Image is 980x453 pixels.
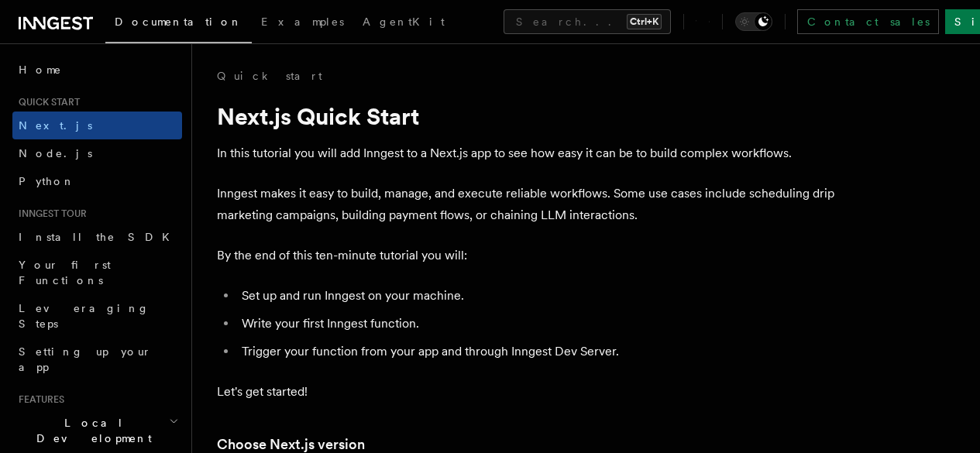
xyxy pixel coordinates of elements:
a: Setting up your app [12,338,182,381]
span: AgentKit [363,15,445,28]
span: Next.js [19,119,92,132]
p: Let's get started! [217,381,837,403]
a: AgentKit [353,5,454,42]
span: Leveraging Steps [19,302,150,330]
button: Toggle dark mode [735,12,772,31]
span: Examples [261,15,344,28]
a: Contact sales [797,9,939,34]
a: Python [12,167,182,195]
a: Install the SDK [12,223,182,251]
li: Write your first Inngest function. [237,313,837,335]
kbd: Ctrl+K [627,14,662,29]
span: Local Development [12,415,169,446]
a: Home [12,56,182,84]
span: Inngest tour [12,208,87,220]
a: Next.js [12,112,182,139]
p: Inngest makes it easy to build, manage, and execute reliable workflows. Some use cases include sc... [217,183,837,226]
a: Leveraging Steps [12,294,182,338]
span: Quick start [12,96,80,108]
span: Documentation [115,15,242,28]
span: Node.js [19,147,92,160]
li: Trigger your function from your app and through Inngest Dev Server. [237,341,837,362]
span: Features [12,393,64,406]
span: Setting up your app [19,345,152,373]
h1: Next.js Quick Start [217,102,837,130]
button: Search...Ctrl+K [504,9,671,34]
a: Quick start [217,68,322,84]
button: Local Development [12,409,182,452]
a: Your first Functions [12,251,182,294]
span: Python [19,175,75,187]
span: Home [19,62,62,77]
p: In this tutorial you will add Inngest to a Next.js app to see how easy it can be to build complex... [217,142,837,164]
a: Examples [252,5,353,42]
p: By the end of this ten-minute tutorial you will: [217,245,837,266]
span: Your first Functions [19,259,111,287]
a: Documentation [105,5,252,43]
li: Set up and run Inngest on your machine. [237,285,837,307]
a: Node.js [12,139,182,167]
span: Install the SDK [19,231,179,243]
